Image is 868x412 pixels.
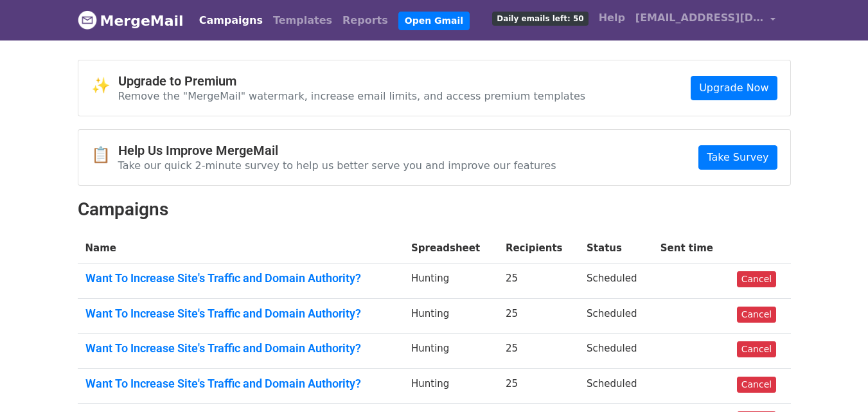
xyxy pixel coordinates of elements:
[118,73,586,89] h4: Upgrade to Premium
[403,233,498,264] th: Spreadsheet
[85,307,396,321] a: Want To Increase Site's Traffic and Domain Authority?
[579,334,653,369] td: Scheduled
[403,298,498,334] td: Hunting
[691,76,777,100] a: Upgrade Now
[268,8,337,33] a: Templates
[498,264,579,299] td: 25
[737,307,776,323] a: Cancel
[78,233,404,264] th: Name
[635,10,764,26] span: [EMAIL_ADDRESS][DOMAIN_NAME]
[78,199,791,220] h2: Campaigns
[118,89,586,103] p: Remove the "MergeMail" watermark, increase email limits, and access premium templates
[653,233,729,264] th: Sent time
[579,264,653,299] td: Scheduled
[579,233,653,264] th: Status
[579,368,653,404] td: Scheduled
[194,8,268,33] a: Campaigns
[403,334,498,369] td: Hunting
[737,271,776,287] a: Cancel
[498,334,579,369] td: 25
[737,377,776,393] a: Cancel
[85,377,396,391] a: Want To Increase Site's Traffic and Domain Authority?
[403,368,498,404] td: Hunting
[579,298,653,334] td: Scheduled
[91,146,118,165] span: 📋
[737,341,776,357] a: Cancel
[398,12,470,30] a: Open Gmail
[118,143,556,158] h4: Help Us Improve MergeMail
[403,264,498,299] td: Hunting
[492,12,588,26] span: Daily emails left: 50
[498,233,579,264] th: Recipients
[78,10,97,30] img: MergeMail logo
[118,159,556,172] p: Take our quick 2-minute survey to help us better serve you and improve our features
[698,145,777,170] a: Take Survey
[78,7,184,34] a: MergeMail
[337,8,393,33] a: Reports
[630,5,781,35] a: [EMAIL_ADDRESS][DOMAIN_NAME]
[498,368,579,404] td: 25
[91,76,118,95] span: ✨
[594,5,630,31] a: Help
[487,5,593,31] a: Daily emails left: 50
[85,341,396,355] a: Want To Increase Site's Traffic and Domain Authority?
[498,298,579,334] td: 25
[85,271,396,285] a: Want To Increase Site's Traffic and Domain Authority?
